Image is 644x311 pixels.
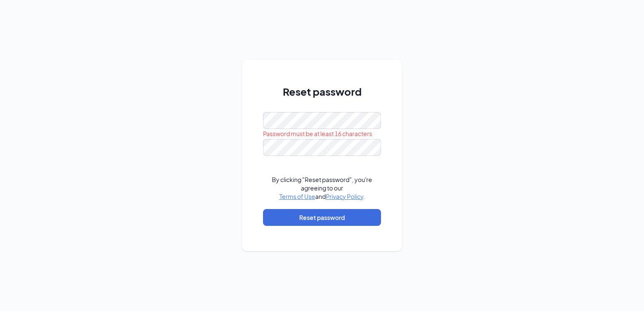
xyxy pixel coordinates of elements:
[263,129,381,138] div: Password must be at least 16 characters
[263,175,381,201] div: By clicking "Reset password", you're agreeing to our and .
[279,193,315,200] a: Terms of Use
[326,193,363,200] a: Privacy Policy
[263,209,381,226] button: Reset password
[263,84,381,99] h1: Reset password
